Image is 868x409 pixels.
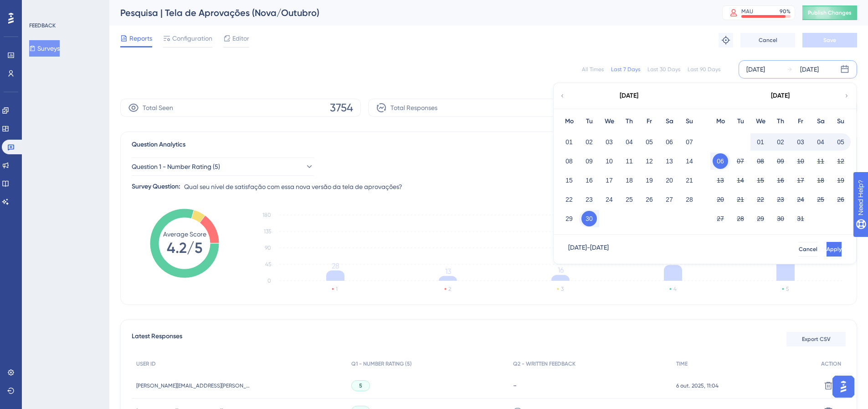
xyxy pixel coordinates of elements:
button: Publish Changes [802,5,857,20]
div: Su [831,116,851,127]
button: 29 [561,211,577,226]
button: Save [802,33,857,47]
span: TIME [676,360,688,367]
span: Qual seu nível de satisfação com essa nova versão da tela de aprovações? [184,181,402,192]
div: Last 30 Days [647,66,680,73]
span: Cancel [799,246,817,253]
button: 11 [813,153,828,169]
div: - [513,381,668,390]
div: FEEDBACK [29,22,56,29]
button: 19 [642,173,657,188]
button: 14 [682,153,697,169]
span: [PERSON_NAME][EMAIL_ADDRESS][PERSON_NAME][DOMAIN_NAME] [136,382,250,389]
text: 5 [786,286,789,292]
div: Mo [710,116,730,127]
span: Apply [827,246,842,253]
button: 13 [713,173,728,188]
div: All Times [582,66,604,73]
button: 08 [561,153,577,169]
tspan: 45 [265,261,271,267]
button: 03 [793,134,808,150]
button: 25 [621,192,637,207]
button: 26 [642,192,657,207]
button: 03 [601,134,617,150]
span: Question 1 - Number Rating (5) [132,161,220,172]
button: 02 [581,134,597,150]
div: Tu [579,116,599,127]
button: 21 [682,173,697,188]
tspan: 0 [267,278,271,284]
tspan: 90 [265,245,271,251]
button: Cancel [740,33,795,47]
tspan: 16 [558,266,564,274]
span: 5 [359,382,362,389]
text: 4 [673,286,677,292]
button: 16 [581,173,597,188]
button: Export CSV [786,332,846,346]
button: Question 1 - Number Rating (5) [132,157,314,176]
button: 18 [621,173,637,188]
button: 22 [753,192,768,207]
button: 18 [813,173,828,188]
button: 29 [753,211,768,226]
div: Mo [559,116,579,127]
button: 24 [793,192,808,207]
button: 12 [833,153,848,169]
span: Question Analytics [132,139,185,150]
button: 19 [833,173,848,188]
button: 17 [793,173,808,188]
div: 90 % [780,8,791,15]
span: Cancel [759,37,777,44]
button: 09 [581,153,597,169]
span: Q2 - WRITTEN FEEDBACK [513,360,575,367]
button: 30 [773,211,788,226]
button: 05 [833,134,848,150]
span: Save [823,37,836,44]
button: 26 [833,192,848,207]
tspan: Average Score [163,231,206,238]
div: We [599,116,619,127]
button: 31 [793,211,808,226]
div: We [750,116,770,127]
div: [DATE] [620,90,638,101]
span: Latest Responses [132,331,182,347]
button: 02 [773,134,788,150]
button: 16 [773,173,788,188]
div: Fr [639,116,659,127]
div: Survey Question: [132,181,180,192]
button: 01 [753,134,768,150]
text: 3 [561,286,564,292]
button: 28 [682,192,697,207]
span: Total Seen [143,102,173,113]
button: 20 [662,173,677,188]
button: 06 [713,153,728,169]
button: 15 [753,173,768,188]
button: 12 [642,153,657,169]
span: Configuration [172,33,212,44]
span: 3754 [330,100,353,115]
button: 01 [561,134,577,150]
span: 6 out. 2025, 11:04 [676,382,719,389]
iframe: UserGuiding AI Assistant Launcher [830,373,857,400]
div: Last 90 Days [688,66,720,73]
button: 20 [713,192,728,207]
div: Tu [730,116,750,127]
button: 14 [733,173,748,188]
button: Surveys [29,40,60,57]
div: Th [619,116,639,127]
button: 21 [733,192,748,207]
button: 11 [621,153,637,169]
button: 15 [561,173,577,188]
button: 13 [662,153,677,169]
button: 25 [813,192,828,207]
button: 27 [713,211,728,226]
tspan: 180 [262,212,271,218]
button: Apply [827,242,842,257]
span: Total Responses [390,102,437,113]
div: [DATE] [771,90,790,101]
button: 10 [601,153,617,169]
div: Th [770,116,791,127]
button: 07 [733,153,748,169]
span: Reports [129,33,152,44]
